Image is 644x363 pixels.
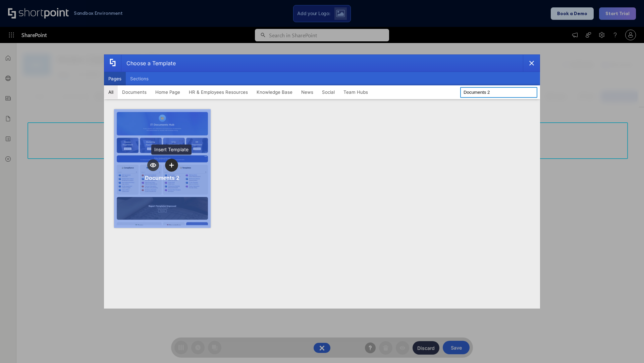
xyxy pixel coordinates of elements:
[318,85,339,99] button: Social
[297,85,318,99] button: News
[252,85,297,99] button: Knowledge Base
[104,54,540,309] div: template selector
[610,331,644,363] iframe: Chat Widget
[126,72,153,85] button: Sections
[151,85,184,99] button: Home Page
[145,174,179,181] div: Documents 2
[184,85,252,99] button: HR & Employees Resources
[460,87,537,98] input: Search
[121,55,176,72] div: Choose a Template
[104,72,126,85] button: Pages
[339,85,372,99] button: Team Hubs
[104,85,118,99] button: All
[118,85,151,99] button: Documents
